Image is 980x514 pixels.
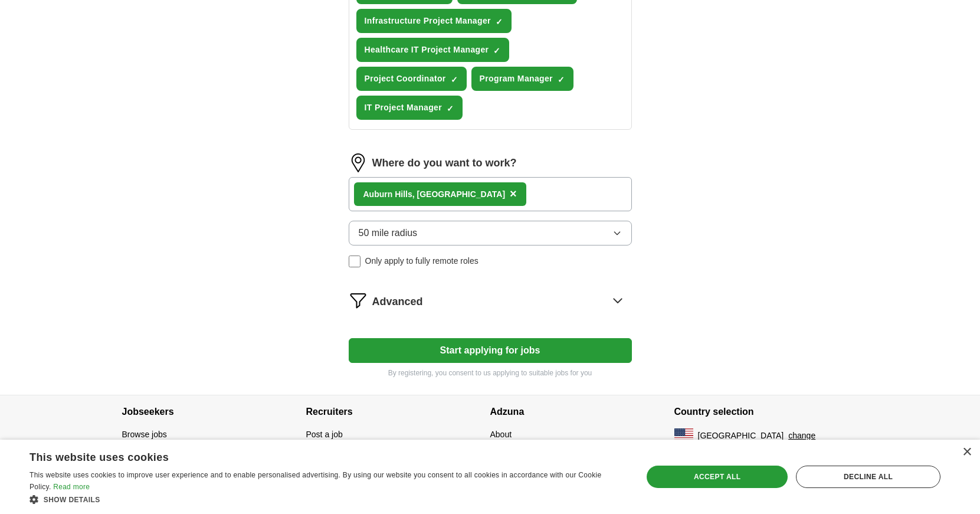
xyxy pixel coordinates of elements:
[480,73,553,85] span: Program Manager
[365,255,478,267] span: Only apply to fully remote roles
[356,38,510,62] button: Healthcare IT Project Manager✓
[356,9,512,33] button: Infrastructure Project Manager✓
[349,256,360,267] input: Only apply to fully remote roles
[510,187,517,200] span: ×
[471,67,573,91] button: Program Manager✓
[349,153,368,172] img: location.png
[30,493,624,505] div: Show details
[356,67,467,91] button: Project Coordinator✓
[496,17,503,27] span: ✓
[363,188,506,201] div: ills, [GEOGRAPHIC_DATA]
[558,75,565,84] span: ✓
[122,430,167,439] a: Browse jobs
[447,104,454,113] span: ✓
[788,430,815,442] button: change
[349,221,632,245] button: 50 mile radius
[796,466,940,488] div: Decline all
[349,368,632,378] p: By registering, you consent to us applying to suitable jobs for you
[349,338,632,363] button: Start applying for jobs
[647,466,788,488] div: Accept all
[44,496,100,504] span: Show details
[490,430,512,439] a: About
[356,96,463,120] button: IT Project Manager✓
[30,471,602,491] span: This website uses cookies to improve user experience and to enable personalised advertising. By u...
[698,430,784,442] span: [GEOGRAPHIC_DATA]
[674,395,858,428] h4: Country selection
[365,73,446,85] span: Project Coordinator
[359,226,418,240] span: 50 mile radius
[306,430,343,439] a: Post a job
[365,44,489,56] span: Healthcare IT Project Manager
[674,428,693,443] img: US flag
[372,155,517,171] label: Where do you want to work?
[493,46,500,55] span: ✓
[372,294,423,310] span: Advanced
[30,447,595,464] div: This website uses cookies
[962,448,971,457] div: Close
[365,102,443,114] span: IT Project Manager
[451,75,458,84] span: ✓
[349,291,368,310] img: filter
[510,185,517,203] button: ×
[363,189,401,199] strong: Auburn H
[53,483,90,491] a: Read more, opens a new window
[365,15,491,27] span: Infrastructure Project Manager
